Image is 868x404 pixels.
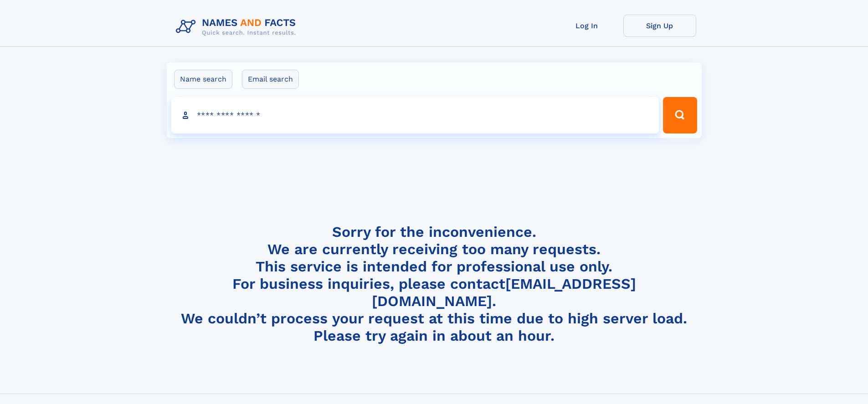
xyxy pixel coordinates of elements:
[242,70,299,89] label: Email search
[623,15,696,37] a: Sign Up
[174,70,232,89] label: Name search
[663,97,697,133] button: Search Button
[372,275,636,310] a: [EMAIL_ADDRESS][DOMAIN_NAME]
[172,15,303,39] img: Logo Names and Facts
[550,15,623,37] a: Log In
[172,223,696,345] h4: Sorry for the inconvenience. We are currently receiving too many requests. This service is intend...
[171,97,659,133] input: search input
